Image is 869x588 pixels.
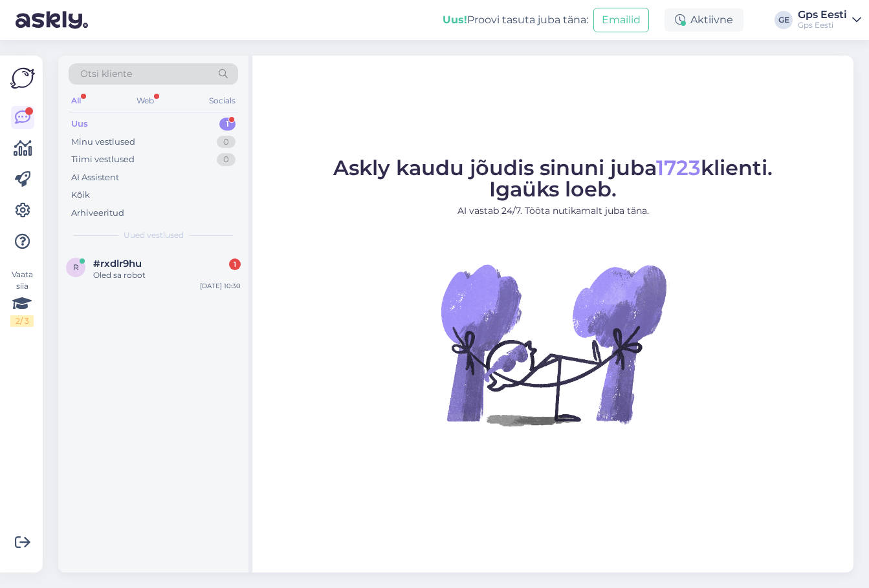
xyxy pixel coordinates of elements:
[134,92,157,109] div: Web
[71,171,119,184] div: AI Assistent
[73,262,79,272] span: r
[80,67,132,81] span: Otsi kliente
[219,118,236,131] div: 1
[71,207,124,220] div: Arhiveeritud
[10,66,35,90] img: Askly Logo
[798,10,861,30] a: Gps EestiGps Eesti
[71,189,90,202] div: Kõik
[656,155,701,180] span: 1723
[593,8,649,32] button: Emailid
[333,204,773,218] p: AI vastab 24/7. Tööta nutikamalt juba täna.
[124,229,184,241] span: Uued vestlused
[798,10,847,20] div: Gps Eesti
[333,155,773,202] span: Askly kaudu jõudis sinuni juba klienti. Igaüks loeb.
[10,315,34,327] div: 2 / 3
[93,269,241,281] div: Oled sa robot
[71,136,135,149] div: Minu vestlused
[217,153,236,166] div: 0
[665,8,743,32] div: Aktiivne
[206,92,238,109] div: Socials
[71,153,135,166] div: Tiimi vestlused
[93,258,142,269] span: #rxdlr9hu
[443,12,588,28] div: Proovi tasuta juba täna:
[71,118,88,131] div: Uus
[69,92,83,109] div: All
[443,14,467,26] b: Uus!
[217,136,236,149] div: 0
[798,20,847,30] div: Gps Eesti
[775,11,793,29] div: GE
[437,228,670,461] img: No Chat active
[200,281,241,291] div: [DATE] 10:30
[10,269,34,327] div: Vaata siia
[229,258,241,270] div: 1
